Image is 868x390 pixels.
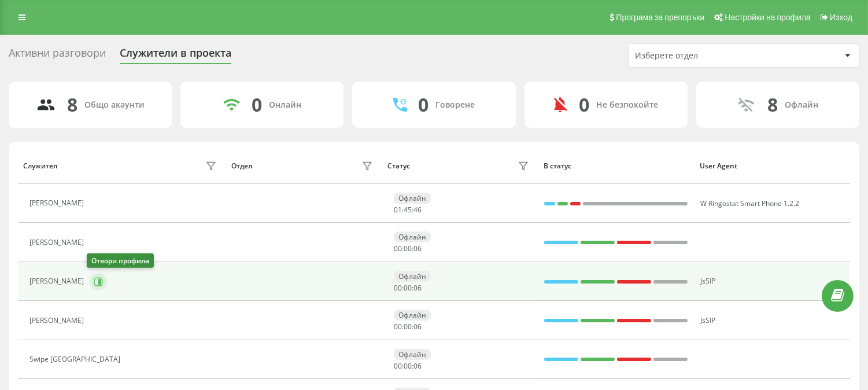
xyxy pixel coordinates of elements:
span: Програма за препоръки [616,13,704,22]
span: 46 [413,205,422,215]
div: Онлайн [269,100,301,110]
span: 45 [404,205,412,215]
span: 01 [394,205,402,215]
div: 0 [579,94,589,116]
span: 06 [413,322,422,332]
div: : : [394,245,422,253]
span: 00 [394,322,402,332]
span: Настройки на профила [725,13,811,22]
span: Изход [830,13,852,22]
div: Отдел [231,162,252,170]
span: JsSIP [700,276,715,286]
span: 00 [404,322,412,332]
span: 00 [394,283,402,293]
span: 06 [413,361,422,371]
div: Отвори профила [87,253,154,268]
div: Служители в проекта [120,47,231,65]
div: [PERSON_NAME] [29,199,87,207]
span: 06 [413,244,422,253]
div: 0 [252,94,262,116]
span: 00 [404,283,412,293]
span: 00 [394,361,402,371]
div: : : [394,323,422,331]
span: 00 [404,361,412,371]
div: Офлайн [394,231,431,242]
div: [PERSON_NAME] [29,238,87,246]
div: Общо акаунти [84,100,145,110]
div: [PERSON_NAME] [29,277,87,285]
div: [PERSON_NAME] [29,317,87,325]
div: Офлайн [394,349,431,360]
div: Служител [23,162,57,170]
span: W Ringostat Smart Phone 1.2.2 [700,198,799,208]
div: Не безпокойте [596,100,658,110]
div: Изберете отдел [635,51,773,61]
div: Офлайн [394,271,431,282]
span: 00 [394,244,402,253]
div: User Agent [700,162,845,170]
div: Активни разговори [9,47,106,65]
div: : : [394,206,422,214]
span: JsSIP [700,315,715,325]
div: 8 [767,94,778,116]
div: : : [394,362,422,370]
div: 0 [419,94,429,116]
div: Офлайн [785,100,818,110]
div: 8 [67,94,77,116]
div: : : [394,284,422,292]
span: 06 [413,283,422,293]
div: Говорене [436,100,475,110]
div: Офлайн [394,310,431,321]
div: В статус [544,162,689,170]
div: Статус [387,162,410,170]
div: Swipe [GEOGRAPHIC_DATA] [29,355,123,363]
span: 00 [404,244,412,253]
div: Офлайн [394,193,431,204]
